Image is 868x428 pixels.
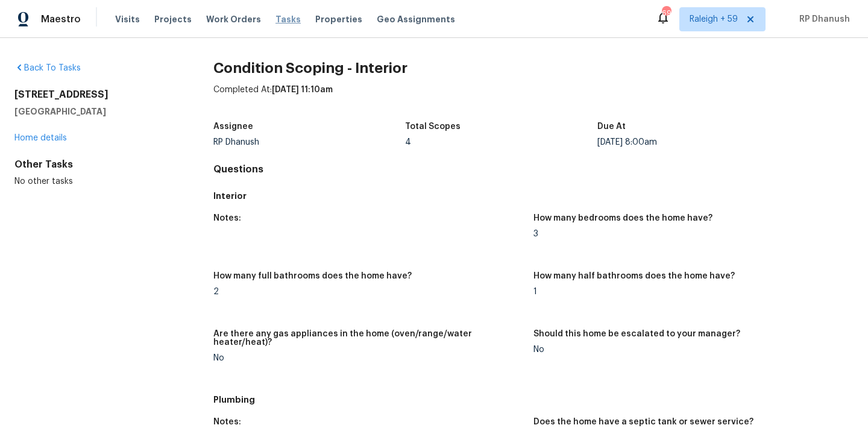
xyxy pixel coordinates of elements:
h2: Condition Scoping - Interior [213,62,854,74]
h5: [GEOGRAPHIC_DATA] [14,105,175,118]
div: No [533,345,844,354]
h5: Notes: [213,418,241,426]
span: Geo Assignments [377,13,455,25]
h4: Questions [213,163,854,175]
h5: Plumbing [213,394,854,406]
div: Completed At: [213,84,854,115]
div: [DATE] 8:00am [597,138,790,146]
a: Back To Tasks [14,64,81,72]
span: Properties [315,13,362,25]
div: 1 [533,288,844,296]
h5: Interior [213,190,854,202]
h5: Are there any gas appliances in the home (oven/range/water heater/heat)? [213,330,524,347]
h2: [STREET_ADDRESS] [14,89,175,101]
div: No [213,354,524,362]
span: Maestro [41,13,81,25]
h5: How many bedrooms does the home have? [533,214,712,222]
div: 2 [213,288,524,296]
a: Home details [14,134,67,142]
div: Other Tasks [14,159,175,171]
div: RP Dhanush [213,138,406,146]
span: [DATE] 11:10am [272,86,333,94]
h5: How many half bathrooms does the home have? [533,272,735,280]
h5: Due At [597,122,626,131]
span: Projects [154,13,192,25]
div: 698 [662,7,670,19]
h5: Assignee [213,122,253,131]
h5: How many full bathrooms does the home have? [213,272,412,280]
span: Visits [115,13,140,25]
h5: Should this home be escalated to your manager? [533,330,740,338]
h5: Does the home have a septic tank or sewer service? [533,418,753,426]
div: 4 [405,138,597,146]
span: Work Orders [206,13,261,25]
h5: Total Scopes [405,122,461,131]
span: Tasks [275,15,301,24]
span: No other tasks [14,177,73,186]
span: Raleigh + 59 [690,13,738,25]
h5: Notes: [213,214,241,222]
span: RP Dhanush [794,13,850,25]
div: 3 [533,230,844,238]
